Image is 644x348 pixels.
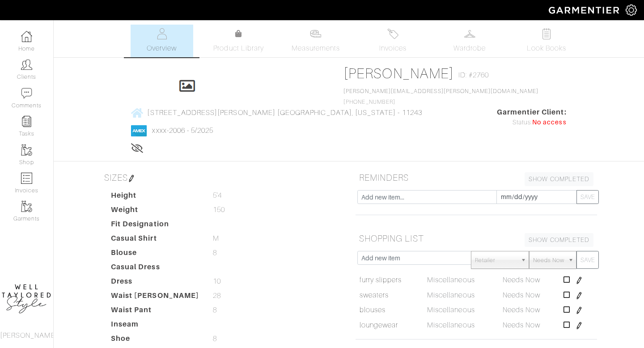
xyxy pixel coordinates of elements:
h5: REMINDERS [356,169,597,187]
img: basicinfo-40fd8af6dae0f16599ec9e87c0ef1c0a1fdea2edbe929e3d69a839185d80c458.svg [156,28,167,39]
a: blouses [360,305,386,315]
span: 150 [213,204,225,215]
h5: SIZES [101,169,342,187]
span: Miscellaneous [427,276,475,284]
span: M [213,233,219,244]
img: american_express-1200034d2e149cdf2cc7894a33a747db654cf6f8355cb502592f1d228b2ac700.png [131,125,147,136]
span: Needs Now [503,306,540,314]
a: Overview [131,25,193,57]
img: measurements-466bbee1fd09ba9460f595b01e5d73f9e2bff037440d3c8f018324cb6cdf7a4a.svg [310,28,321,39]
input: Add new item [357,251,471,265]
dt: Casual Dress [104,262,206,276]
img: dashboard-icon-dbcd8f5a0b271acd01030246c82b418ddd0df26cd7fceb0bd07c9910d44c42f6.png [21,31,32,42]
img: pen-cf24a1663064a2ec1b9c1bd2387e9de7a2fa800b781884d57f21acf72779bad2.png [128,175,135,182]
button: SAVE [576,251,599,269]
a: Product Library [208,29,270,54]
span: No access [532,118,566,127]
dt: Dress [104,276,206,290]
a: SHOW COMPLETED [525,172,593,186]
a: [PERSON_NAME] [343,65,454,81]
span: 28 [213,290,221,301]
span: Product Library [213,43,264,54]
span: 8 [213,333,217,344]
a: Invoices [361,25,424,57]
img: garments-icon-b7da505a4dc4fd61783c78ac3ca0ef83fa9d6f193b1c9dc38574b1d14d53ca28.png [21,201,32,212]
span: Garmentier Client: [497,107,567,118]
span: Miscellaneous [427,291,475,299]
span: Needs Now [503,321,540,329]
h5: SHOPPING LIST [356,229,597,247]
img: pen-cf24a1663064a2ec1b9c1bd2387e9de7a2fa800b781884d57f21acf72779bad2.png [576,322,583,329]
img: comment-icon-a0a6a9ef722e966f86d9cbdc48e553b5cf19dbc54f86b18d962a5391bc8f6eb6.png [21,88,32,99]
a: Look Books [515,25,578,57]
a: furry slippers [360,275,402,285]
span: Needs Now [503,276,540,284]
span: Measurements [292,43,340,54]
img: todo-9ac3debb85659649dc8f770b8b6100bb5dab4b48dedcbae339e5042a72dfd3cc.svg [541,28,552,39]
img: gear-icon-white-bd11855cb880d31180b6d7d6211b90ccbf57a29d726f0c71d8c61bd08dd39cc2.png [626,4,637,16]
a: SHOW COMPLETED [525,233,593,247]
dt: Fit Designation [104,219,206,233]
span: Look Books [527,43,567,54]
input: Add new item... [357,190,497,204]
img: orders-icon-0abe47150d42831381b5fb84f609e132dff9fe21cb692f30cb5eec754e2cba89.png [21,173,32,184]
span: Wardrobe [453,43,486,54]
dt: Waist [PERSON_NAME] [104,290,206,305]
img: pen-cf24a1663064a2ec1b9c1bd2387e9de7a2fa800b781884d57f21acf72779bad2.png [576,307,583,314]
img: pen-cf24a1663064a2ec1b9c1bd2387e9de7a2fa800b781884d57f21acf72779bad2.png [576,277,583,284]
a: sweaters [360,290,389,301]
dt: Waist Pant [104,305,206,319]
a: loungewear [360,320,398,331]
span: Needs Now [503,291,540,299]
dt: Weight [104,204,206,219]
dt: Shoe [104,333,206,348]
div: Status: [497,118,567,127]
span: [STREET_ADDRESS][PERSON_NAME] [GEOGRAPHIC_DATA], [US_STATE] - 11243 [147,109,422,117]
dt: Height [104,190,206,204]
img: clients-icon-6bae9207a08558b7cb47a8932f037763ab4055f8c8b6bfacd5dc20c3e0201464.png [21,59,32,70]
img: garmentier-logo-header-white-b43fb05a5012e4ada735d5af1a66efaba907eab6374d6393d1fbf88cb4ef424d.png [544,2,626,18]
a: Wardrobe [438,25,501,57]
a: [STREET_ADDRESS][PERSON_NAME] [GEOGRAPHIC_DATA], [US_STATE] - 11243 [131,107,422,118]
dt: Blouse [104,247,206,262]
img: orders-27d20c2124de7fd6de4e0e44c1d41de31381a507db9b33961299e4e07d508b8c.svg [387,28,398,39]
span: 8 [213,247,217,258]
span: 5'4 [213,190,222,201]
span: 10 [213,276,221,287]
span: Overview [147,43,177,54]
span: Retailer [475,251,517,269]
span: 8 [213,305,217,315]
img: pen-cf24a1663064a2ec1b9c1bd2387e9de7a2fa800b781884d57f21acf72779bad2.png [576,292,583,299]
a: Measurements [284,25,347,57]
dt: Casual Shirt [104,233,206,247]
img: reminder-icon-8004d30b9f0a5d33ae49ab947aed9ed385cf756f9e5892f1edd6e32f2345188e.png [21,116,32,127]
button: SAVE [576,190,599,204]
span: ID: #2760 [458,70,489,81]
a: [PERSON_NAME][EMAIL_ADDRESS][PERSON_NAME][DOMAIN_NAME] [343,88,538,94]
span: Invoices [379,43,407,54]
span: [PHONE_NUMBER] [343,88,538,105]
span: Miscellaneous [427,306,475,314]
dt: Inseam [104,319,206,333]
span: Needs Now [533,251,564,269]
img: wardrobe-487a4870c1b7c33e795ec22d11cfc2ed9d08956e64fb3008fe2437562e282088.svg [464,28,475,39]
a: xxxx-2006 - 5/2025 [152,127,213,135]
img: garments-icon-b7da505a4dc4fd61783c78ac3ca0ef83fa9d6f193b1c9dc38574b1d14d53ca28.png [21,144,32,156]
span: Miscellaneous [427,321,475,329]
